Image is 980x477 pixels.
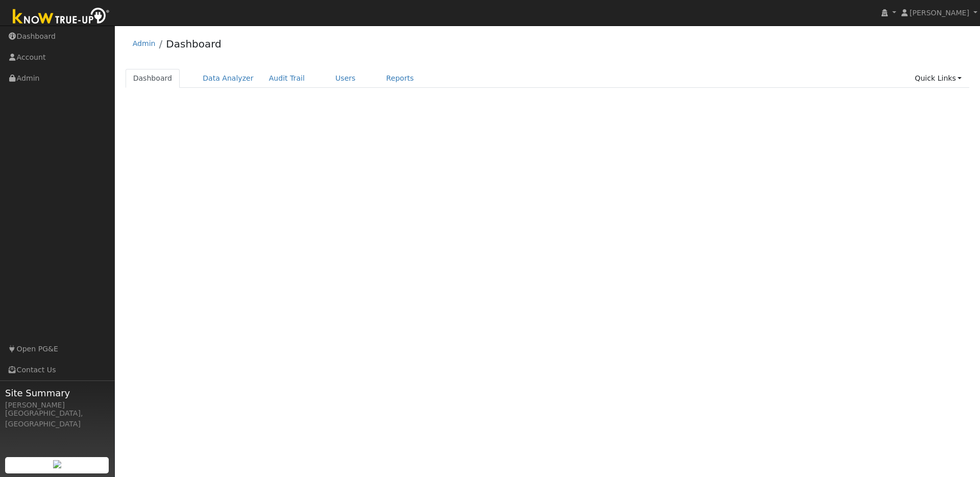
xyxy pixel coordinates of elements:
img: retrieve [53,460,61,468]
div: [PERSON_NAME] [5,400,109,411]
a: Audit Trail [261,69,312,88]
a: Dashboard [166,38,222,50]
div: [GEOGRAPHIC_DATA], [GEOGRAPHIC_DATA] [5,408,109,430]
a: Users [328,69,363,88]
span: [PERSON_NAME] [910,9,969,17]
a: Data Analyzer [195,69,261,88]
a: Dashboard [126,69,180,88]
a: Admin [133,39,156,47]
a: Quick Links [907,69,969,88]
a: Reports [379,69,422,88]
span: Site Summary [5,386,109,400]
img: Know True-Up [8,6,115,29]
